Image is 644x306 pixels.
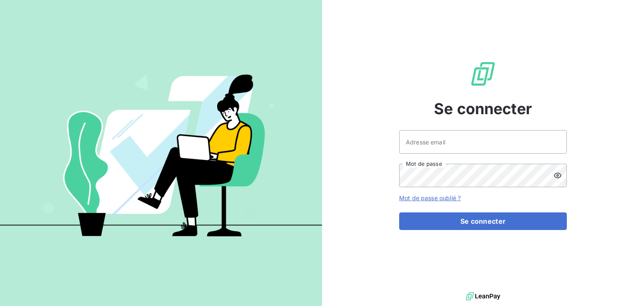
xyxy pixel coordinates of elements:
[399,212,567,230] button: Se connecter
[466,290,500,303] img: logo
[399,194,461,201] a: Mot de passe oublié ?
[470,60,496,87] img: Logo LeanPay
[434,97,532,120] span: Se connecter
[399,130,567,154] input: placeholder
